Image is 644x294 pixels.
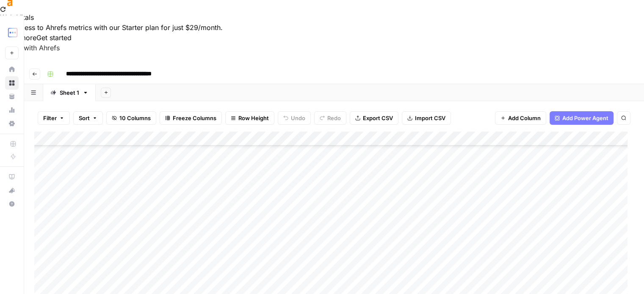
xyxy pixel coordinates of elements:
[225,111,274,125] button: Row Height
[562,114,608,122] span: Add Power Agent
[73,111,103,125] button: Sort
[36,33,72,43] button: Get started
[5,197,19,211] button: Help + Support
[5,76,19,90] a: Browse
[119,114,151,122] span: 10 Columns
[278,111,311,125] button: Undo
[5,90,19,103] a: Your Data
[60,88,79,97] div: Sheet 1
[5,170,19,184] a: AirOps Academy
[5,184,19,197] button: What's new?
[495,111,546,125] button: Add Column
[43,114,57,122] span: Filter
[79,114,90,122] span: Sort
[38,111,70,125] button: Filter
[106,111,156,125] button: 10 Columns
[415,114,445,122] span: Import CSV
[173,114,216,122] span: Freeze Columns
[5,117,19,130] a: Settings
[327,114,341,122] span: Redo
[291,114,305,122] span: Undo
[43,84,96,101] a: Sheet 1
[314,111,346,125] button: Redo
[160,111,222,125] button: Freeze Columns
[363,114,393,122] span: Export CSV
[5,103,19,117] a: Usage
[6,184,18,197] div: What's new?
[350,111,398,125] button: Export CSV
[5,63,19,76] a: Home
[508,114,541,122] span: Add Column
[238,114,269,122] span: Row Height
[550,111,614,125] button: Add Power Agent
[402,111,451,125] button: Import CSV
